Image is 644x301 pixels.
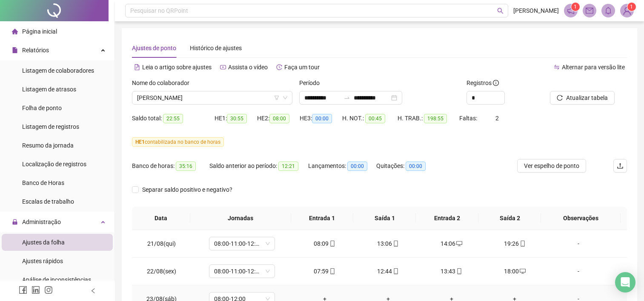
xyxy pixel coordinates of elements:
span: facebook [19,286,27,294]
th: Observações [541,207,621,230]
span: notification [567,7,575,14]
span: mobile [455,268,462,274]
button: Atualizar tabela [550,91,615,105]
span: Ajustes de ponto [132,45,176,51]
div: 13:43 [426,267,476,276]
span: RODRIGO EMIDIO DA SILVA PEREIRA [137,91,287,104]
span: Resumo da jornada [22,142,74,149]
span: 35:16 [176,162,196,171]
span: 00:00 [347,162,367,171]
span: Atualizar tabela [566,93,608,102]
div: 18:00 [490,267,540,276]
th: Entrada 2 [416,207,478,230]
span: Ver espelho de ponto [524,161,579,170]
span: 08:00-11:00-12:00-17:00 [214,237,270,250]
span: 1 [630,4,633,10]
span: upload [617,162,624,169]
span: mobile [329,241,335,247]
th: Entrada 1 [291,207,354,230]
span: Folha de ponto [22,105,62,111]
span: Assista o vídeo [228,64,268,71]
div: - [553,239,604,248]
sup: 1 [571,3,580,11]
span: Banco de Horas [22,179,64,186]
span: Leia o artigo sobre ajustes [142,64,212,71]
th: Jornadas [190,207,291,230]
span: Análise de inconsistências [22,276,91,283]
div: 08:09 [300,239,349,248]
span: desktop [519,268,526,274]
span: 08:00 [269,114,289,123]
sup: Atualize o seu contato no menu Meus Dados [627,3,636,11]
button: Ver espelho de ponto [517,159,586,173]
span: Faltas: [459,115,478,122]
span: youtube [220,64,226,70]
span: 12:21 [278,162,298,171]
span: search [497,8,504,14]
div: HE 2: [257,114,300,123]
div: Banco de horas: [132,161,209,171]
div: Saldo anterior ao período: [209,161,308,171]
span: Página inicial [22,28,57,35]
span: 22/08(sex) [147,268,176,275]
span: history [276,64,282,70]
span: mail [586,7,593,14]
span: [PERSON_NAME] [513,6,559,15]
div: 07:59 [300,267,349,276]
span: home [12,28,18,34]
span: instagram [44,286,53,294]
span: to [343,94,350,101]
span: filter [274,95,279,100]
span: swap-right [343,94,350,101]
div: - [553,267,604,276]
span: 198:55 [424,114,447,123]
div: H. NOT.: [342,114,398,123]
span: bell [604,7,612,14]
th: Saída 2 [478,207,541,230]
div: Saldo total: [132,114,215,123]
label: Período [299,78,325,88]
span: mobile [392,268,399,274]
span: Histórico de ajustes [190,45,242,51]
span: Faça um tour [284,64,320,71]
span: Ajustes da folha [22,239,65,246]
span: 2 [495,115,499,122]
span: down [283,95,288,100]
img: 87554 [621,4,633,17]
span: Administração [22,219,61,225]
span: Listagem de registros [22,123,79,130]
span: Observações [548,213,614,223]
span: mobile [519,241,526,247]
div: Quitações: [376,161,438,171]
span: Alternar para versão lite [562,64,625,71]
div: 19:26 [490,239,540,248]
div: H. TRAB.: [398,114,459,123]
div: Open Intercom Messenger [615,272,635,292]
span: Separar saldo positivo e negativo? [139,185,236,194]
th: Saída 1 [353,207,416,230]
span: reload [557,95,563,101]
div: 13:06 [363,239,413,248]
span: Relatórios [22,47,49,54]
span: mobile [329,268,335,274]
span: Listagem de colaboradores [22,67,94,74]
span: 08:00-11:00-12:00-17:00 [214,265,270,278]
span: Localização de registros [22,161,86,168]
span: 00:00 [312,114,332,123]
span: 30:55 [227,114,247,123]
span: Escalas de trabalho [22,198,74,205]
span: linkedin [31,286,40,294]
span: file [12,47,18,53]
span: 21/08(qui) [147,240,176,247]
span: Listagem de atrasos [22,86,76,93]
span: lock [12,219,18,225]
span: mobile [392,241,399,247]
span: Registros [467,78,499,88]
span: left [90,288,96,294]
div: HE 3: [300,114,342,123]
span: Ajustes rápidos [22,258,63,264]
span: 1 [574,4,577,10]
div: 12:44 [363,267,413,276]
span: 00:45 [365,114,385,123]
span: 22:55 [163,114,183,123]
